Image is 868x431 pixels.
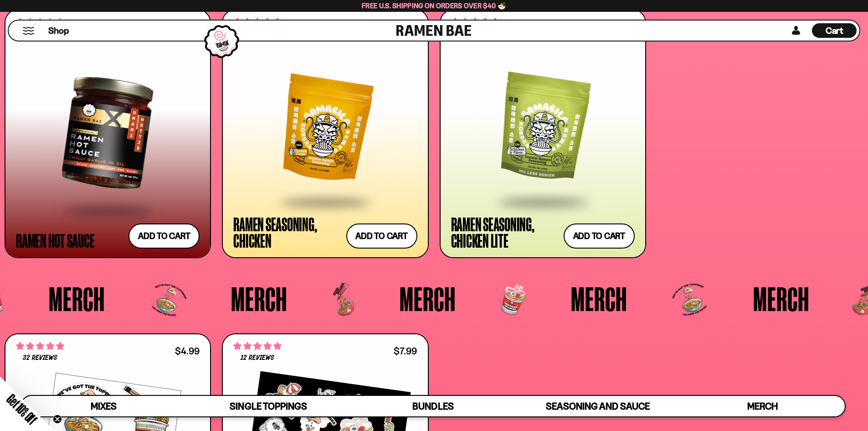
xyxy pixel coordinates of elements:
a: 5.00 stars 33 reviews $14.99 Ramen Seasoning, Chicken Lite Add to cart [440,9,646,258]
a: Bundles [351,396,515,416]
button: Mobile Menu Trigger [22,27,35,35]
span: Cart [826,25,843,36]
span: Merch [400,282,456,316]
span: 4.75 stars [16,340,64,352]
span: Merch [747,400,778,412]
button: Close teaser [53,415,62,424]
span: Merch [49,282,105,316]
a: Seasoning and Sauce [515,396,680,416]
span: Get 10% Off [4,391,40,427]
span: 32 reviews [23,354,57,362]
a: 4.71 stars 51 reviews $13.99 Ramen Hot Sauce Add to cart [5,9,211,258]
span: 12 reviews [241,354,274,362]
span: Merch [571,282,627,316]
span: Seasoning and Sauce [546,400,649,412]
div: Ramen Seasoning, Chicken [233,216,341,249]
a: Mixes [21,396,186,416]
div: Ramen Hot Sauce [16,232,94,249]
span: Single Toppings [230,400,307,412]
span: Shop [48,25,69,37]
span: Bundles [412,400,453,412]
button: Add to cart [128,223,200,249]
div: $4.99 [175,347,200,355]
a: 4.83 stars 58 reviews $14.99 Ramen Seasoning, Chicken Add to cart [222,9,428,258]
a: Cart [812,21,857,41]
span: Mixes [91,400,117,412]
button: Add to cart [346,223,417,249]
div: $7.99 [394,347,417,355]
button: Add to cart [564,223,635,249]
span: Free U.S. Shipping on Orders over $40 🍜 [362,1,506,10]
span: 5.00 stars [233,340,282,352]
a: Shop [48,23,69,38]
a: Merch [680,396,845,416]
span: Merch [231,282,287,316]
div: Ramen Seasoning, Chicken Lite [451,216,559,249]
a: Single Toppings [186,396,350,416]
span: Merch [753,282,809,316]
